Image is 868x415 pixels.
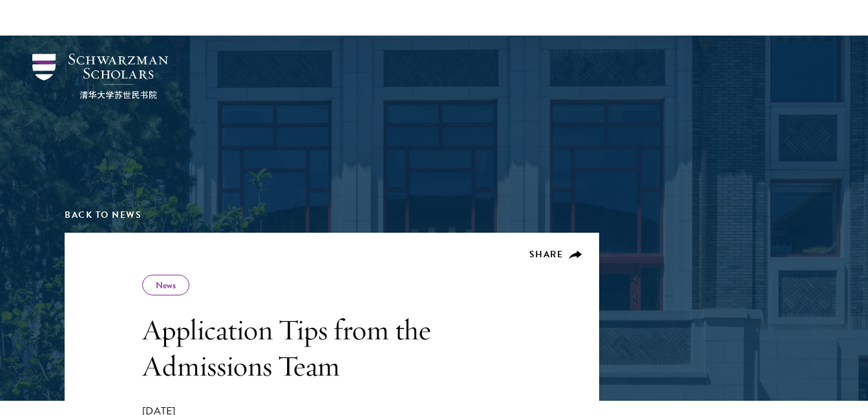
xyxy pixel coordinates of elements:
[529,249,583,261] button: Share
[65,208,142,222] a: Back to News
[142,312,511,384] h1: Application Tips from the Admissions Team
[32,54,168,99] img: Schwarzman Scholars
[529,248,564,261] span: Share
[156,279,176,292] a: News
